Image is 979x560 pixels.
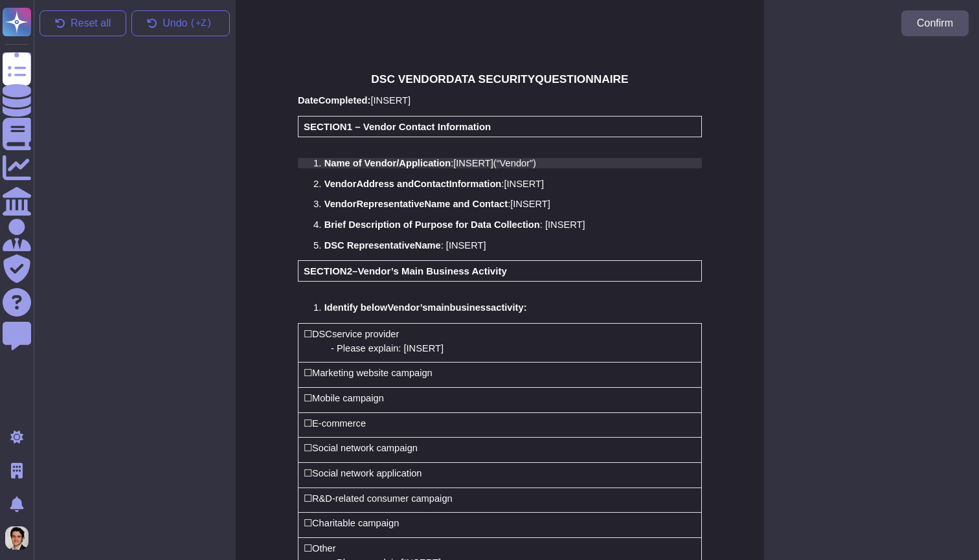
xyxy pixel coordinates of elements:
[347,121,491,132] span: 1 – Vendor Contact Information
[324,179,357,189] span: Vendor
[371,73,446,85] span: DSC VENDOR
[304,418,312,429] span: ☐
[312,443,418,453] span: Social network campaign
[496,302,523,313] span: ctivity
[408,95,411,106] span: ]
[304,467,312,478] span: ☐
[449,240,483,251] span: INSERT
[424,199,508,209] span: Name and Contact
[324,302,388,313] span: Identify below
[441,240,449,251] span: : [
[540,219,548,230] span: : [
[491,158,493,168] span: ]
[312,543,336,554] span: Other
[357,265,506,276] span: Vendor’s Main Business Activity
[312,393,384,403] span: Mobile campaign
[304,543,312,554] span: ☐
[319,95,368,106] span: Completed
[414,179,449,189] span: Contact
[450,302,456,313] span: b
[356,179,414,189] span: Address and
[304,367,312,378] span: ☐
[441,343,444,353] span: ]
[510,199,513,209] span: [
[582,219,585,230] span: ]
[324,240,415,251] span: DSC Representative
[456,302,491,313] span: usiness
[506,179,541,189] span: INSERT
[535,73,628,85] span: QUESTIONNAIRE
[312,493,453,504] span: R&D-related consumer campaign
[491,302,496,313] span: a
[313,178,322,189] span: 2.
[312,418,366,429] span: E-commerce
[188,19,215,28] kbd: ( +Z)
[446,73,535,85] span: DATA SECURITY
[356,199,424,209] span: Representative
[313,198,322,209] span: 3.
[304,265,347,276] span: SECTION
[324,158,399,168] span: Name of Vendor/
[483,240,486,251] span: ]
[352,265,357,276] span: –
[313,302,322,313] span: 1.
[387,302,420,313] span: Vendor
[501,179,504,189] span: :
[39,10,126,36] button: Reset all
[901,10,969,36] button: Confirm
[324,199,357,209] span: Vendor
[332,329,399,339] span: service provider
[917,18,953,28] span: Confirm
[436,302,449,313] span: ain
[415,240,441,251] span: Name
[312,329,332,339] span: DSC
[304,442,312,453] span: ☐
[548,199,550,209] span: ]
[313,157,322,168] span: 1.
[451,158,453,168] span: :
[163,18,214,28] span: Undo
[453,158,456,168] span: [
[312,368,433,378] span: Marketing website campaign
[422,302,427,313] span: s
[513,199,547,209] span: INSERT
[504,179,506,189] span: [
[5,526,28,550] img: user
[548,219,582,230] span: INSERT
[304,392,312,403] span: ☐
[370,95,373,106] span: [
[524,302,527,313] span: :
[71,18,111,28] span: Reset all
[399,158,451,168] span: Application
[427,302,436,313] span: m
[508,199,510,209] span: :
[313,240,322,251] span: 5.
[493,158,536,168] span: (“Vendor”)
[304,493,312,504] span: ☐
[3,524,38,552] button: user
[331,343,407,353] span: - Please explain: [
[312,468,422,478] span: Social network application
[368,95,371,106] span: :
[312,518,399,528] span: Charitable campaign
[456,158,490,168] span: INSERT
[541,179,544,189] span: ]
[347,265,352,276] span: 2
[131,10,230,36] button: Undo(+Z)
[449,179,502,189] span: Information
[304,121,347,132] span: SECTION
[304,517,312,528] span: ☐
[313,219,322,230] span: 4.
[373,95,407,106] span: INSERT
[304,328,312,339] span: ☐
[407,343,441,353] span: INSERT
[324,219,540,230] span: Brief Description of Purpose for Data Collection
[298,95,319,106] span: Date
[420,302,423,313] span: ’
